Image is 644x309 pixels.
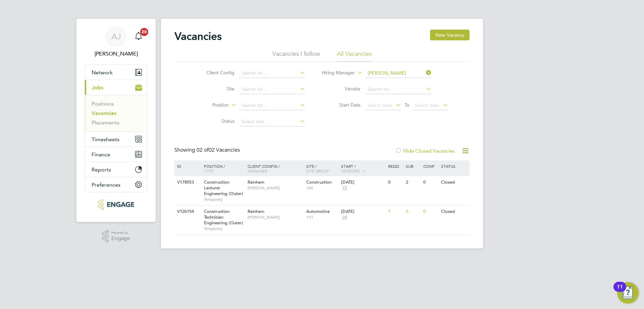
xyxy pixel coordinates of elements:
[239,117,305,126] input: Select one
[415,102,439,108] span: Select date
[92,110,116,116] a: Vacancies
[85,80,147,95] button: Jobs
[175,160,199,172] div: ID
[196,70,234,76] label: Client Config
[239,101,305,110] input: Search for...
[92,119,119,126] a: Placements
[339,160,386,177] div: Start /
[422,160,439,172] div: Conf
[439,176,469,189] div: Closed
[248,185,303,191] span: [PERSON_NAME]
[368,102,392,108] span: Select date
[132,26,145,47] a: 20
[239,85,305,94] input: Search for...
[322,102,361,108] label: Start Date
[92,69,113,76] span: Network
[85,95,147,131] div: Jobs
[111,236,130,241] span: Engage
[102,230,130,243] a: Powered byEngage
[92,136,119,143] span: Timesheets
[204,208,243,226] span: Construction Technician Engineering (Outer)
[204,226,244,231] span: Temporary
[430,30,470,40] button: New Vacancy
[140,28,148,36] span: 20
[316,70,355,76] label: Hiring Manager
[404,205,422,218] div: 0
[365,69,431,78] input: Search for...
[248,168,267,173] span: Manager
[92,166,111,173] span: Reports
[422,176,439,189] div: 0
[175,205,199,218] div: V126154
[341,209,385,215] div: [DATE]
[365,85,431,94] input: Search for...
[404,160,422,172] div: Sub
[404,176,422,189] div: 2
[341,168,360,173] span: Vendors
[197,147,209,153] span: 02 of
[111,230,130,236] span: Powered by
[204,197,244,202] span: Temporary
[197,147,240,153] span: 02 Vacancies
[85,199,148,210] a: Go to home page
[85,162,147,177] button: Reports
[76,19,156,222] nav: Main navigation
[92,182,120,188] span: Preferences
[196,118,234,124] label: Status
[248,179,264,185] span: Rainham
[248,215,303,220] span: [PERSON_NAME]
[439,160,469,172] div: Status
[85,147,147,162] button: Finance
[386,205,404,218] div: 1
[85,50,148,58] span: Adam Jorey
[395,148,455,154] label: Hide Closed Vacancies
[248,208,264,214] span: Rainham
[204,179,243,196] span: Construction Lecturer Engineering (Outer)
[175,176,199,189] div: V178553
[85,26,148,58] a: AJ[PERSON_NAME]
[239,69,305,78] input: Search for...
[306,185,338,191] span: 106
[85,132,147,147] button: Timesheets
[386,176,404,189] div: 0
[617,287,623,296] div: 11
[85,177,147,192] button: Preferences
[306,168,329,173] span: Site Group
[272,50,320,62] li: Vacancies I follow
[337,50,372,62] li: All Vacancies
[92,151,110,158] span: Finance
[204,168,213,173] span: Type
[111,32,121,41] span: AJ
[92,84,103,91] span: Jobs
[199,160,246,177] div: Position /
[341,215,348,220] span: 34
[92,101,114,107] a: Positions
[98,199,134,210] img: xede-logo-retina.png
[341,185,348,191] span: 15
[174,30,222,43] h2: Vacancies
[386,160,404,172] div: Reqd
[402,101,411,109] span: To
[190,102,229,109] label: Position
[174,147,241,154] div: Showing
[305,160,340,177] div: Site /
[196,86,234,92] label: Site
[85,65,147,80] button: Network
[306,208,330,214] span: Automotive
[617,282,639,304] button: Open Resource Center, 11 new notifications
[322,86,361,92] label: Vendor
[306,215,338,220] span: 141
[422,205,439,218] div: 0
[439,205,469,218] div: Closed
[341,180,385,185] div: [DATE]
[306,179,332,185] span: Construction
[246,160,305,177] div: Client Config /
